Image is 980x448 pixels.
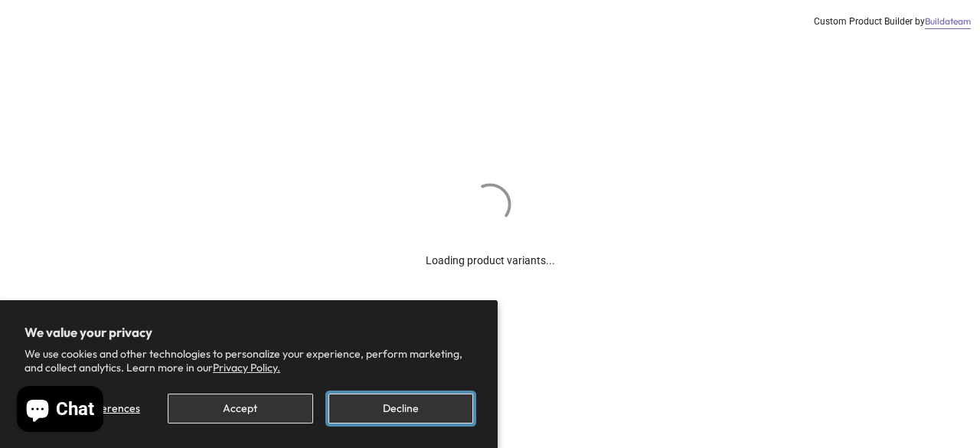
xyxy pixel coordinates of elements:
inbox-online-store-chat: Shopify online store chat [12,386,108,436]
h2: We value your privacy [24,325,473,340]
button: Decline [328,394,473,423]
a: Privacy Policy. [213,361,280,374]
button: Accept [168,394,312,423]
p: We use cookies and other technologies to personalize your experience, perform marketing, and coll... [24,347,473,374]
